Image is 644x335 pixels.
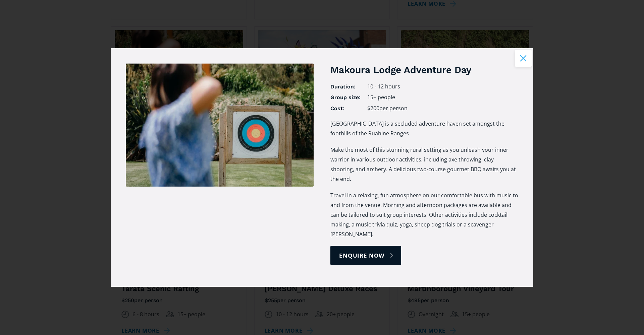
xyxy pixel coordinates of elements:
div: 10 - 12 hours [367,83,518,90]
p: Make the most of this stunning rural setting as you unleash your inner warrior in various outdoor... [330,145,518,184]
h4: Group size: [330,94,361,101]
p: Travel in a relaxing, fun atmosphere on our comfortable bus with music to and from the venue. Mor... [330,191,518,239]
h4: Cost: [330,105,361,112]
p: [GEOGRAPHIC_DATA] is a secluded adventure haven set amongst the foothills of the Ruahine Ranges. [330,119,518,138]
h3: Makoura Lodge Adventure Day [330,63,518,76]
div: 15+ people [367,94,518,101]
h4: Duration: [330,83,361,90]
button: Close modal [515,50,532,67]
div: $ [367,105,370,112]
img: Makoura Lodge Adventure Day [126,63,314,187]
div: per person [379,105,408,112]
div: 200 [370,105,379,112]
a: enquire now [330,246,401,265]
